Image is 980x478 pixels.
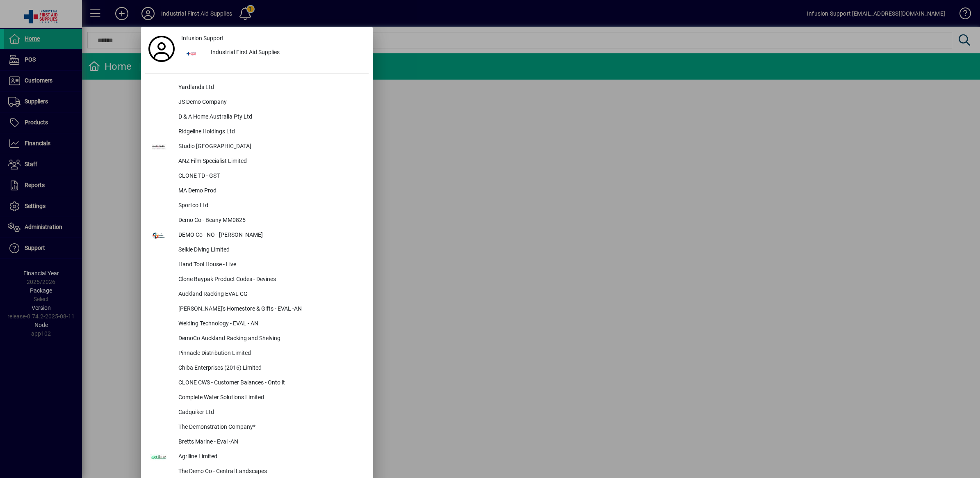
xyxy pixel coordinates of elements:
button: Welding Technology - EVAL - AN [145,317,369,332]
div: Hand Tool House - Live [172,258,369,272]
div: Sportco Ltd [172,199,369,213]
div: ANZ Film Specialist Limited [172,154,369,169]
div: D & A Home Australia Pty Ltd [172,110,369,125]
div: Chiba Enterprises (2016) Limited [172,361,369,376]
div: DemoCo Auckland Racking and Shelving [172,332,369,346]
button: Bretts Marine - Eval -AN [145,435,369,450]
button: JS Demo Company [145,95,369,110]
div: DEMO Co - NO - [PERSON_NAME] [172,228,369,243]
div: The Demonstration Company* [172,420,369,435]
div: Bretts Marine - Eval -AN [172,435,369,450]
button: Hand Tool House - Live [145,258,369,272]
button: Sportco Ltd [145,199,369,213]
div: Agriline Limited [172,450,369,464]
button: ANZ Film Specialist Limited [145,154,369,169]
button: D & A Home Australia Pty Ltd [145,110,369,125]
button: Cadquiker Ltd [145,405,369,420]
button: Studio [GEOGRAPHIC_DATA] [145,140,369,154]
button: Auckland Racking EVAL CG [145,287,369,302]
div: [PERSON_NAME]'s Homestore & Gifts - EVAL -AN [172,302,369,317]
button: Complete Water Solutions Limited [145,391,369,405]
div: CLONE CWS - Customer Balances - Onto it [172,376,369,391]
div: Studio [GEOGRAPHIC_DATA] [172,140,369,154]
button: Chiba Enterprises (2016) Limited [145,361,369,376]
button: CLONE CWS - Customer Balances - Onto it [145,376,369,391]
button: Industrial First Aid Supplies [178,46,369,60]
button: DEMO Co - NO - [PERSON_NAME] [145,228,369,243]
div: Complete Water Solutions Limited [172,391,369,405]
div: Ridgeline Holdings Ltd [172,125,369,140]
a: Infusion Support [178,31,369,46]
button: Yardlands Ltd [145,80,369,95]
div: MA Demo Prod [172,184,369,199]
div: Cadquiker Ltd [172,405,369,420]
button: [PERSON_NAME]'s Homestore & Gifts - EVAL -AN [145,302,369,317]
button: Agriline Limited [145,450,369,464]
button: CLONE TD - GST [145,169,369,184]
div: Selkie Diving Limited [172,243,369,258]
div: CLONE TD - GST [172,169,369,184]
div: Auckland Racking EVAL CG [172,287,369,302]
button: Demo Co - Beany MM0825 [145,213,369,228]
div: Yardlands Ltd [172,80,369,95]
div: JS Demo Company [172,95,369,110]
button: The Demonstration Company* [145,420,369,435]
a: Profile [145,41,178,56]
div: Industrial First Aid Supplies [204,46,369,60]
button: MA Demo Prod [145,184,369,199]
span: Infusion Support [181,34,224,43]
div: Welding Technology - EVAL - AN [172,317,369,332]
button: Selkie Diving Limited [145,243,369,258]
button: Ridgeline Holdings Ltd [145,125,369,140]
div: Clone Baypak Product Codes - Devines [172,272,369,287]
button: Pinnacle Distribution Limited [145,346,369,361]
button: DemoCo Auckland Racking and Shelving [145,332,369,346]
div: Pinnacle Distribution Limited [172,346,369,361]
div: Demo Co - Beany MM0825 [172,213,369,228]
button: Clone Baypak Product Codes - Devines [145,272,369,287]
